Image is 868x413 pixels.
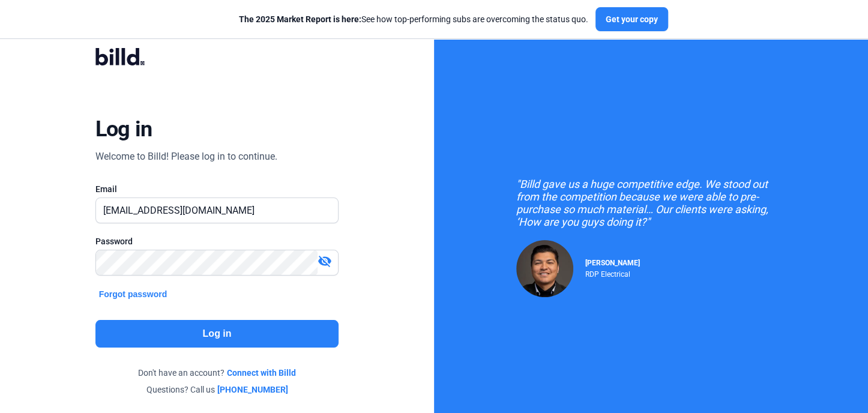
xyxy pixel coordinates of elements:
div: Welcome to Billd! Please log in to continue. [95,149,277,164]
button: Get your copy [595,7,668,31]
a: [PHONE_NUMBER] [217,384,288,396]
div: Log in [95,116,152,142]
div: RDP Electrical [585,267,640,279]
div: Don't have an account? [95,367,339,379]
a: Connect with Billd [227,367,296,379]
mat-icon: visibility_off [318,254,332,268]
span: The 2025 Market Report is here: [239,14,361,24]
img: Raul Pacheco [516,240,573,297]
div: Questions? Call us [95,384,339,396]
span: [PERSON_NAME] [585,259,640,267]
div: Email [95,183,339,195]
button: Log in [95,320,339,348]
div: Password [95,235,339,247]
button: Forgot password [95,288,171,301]
div: "Billd gave us a huge competitive edge. We stood out from the competition because we were able to... [516,178,786,228]
div: See how top-performing subs are overcoming the status quo. [239,13,588,25]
